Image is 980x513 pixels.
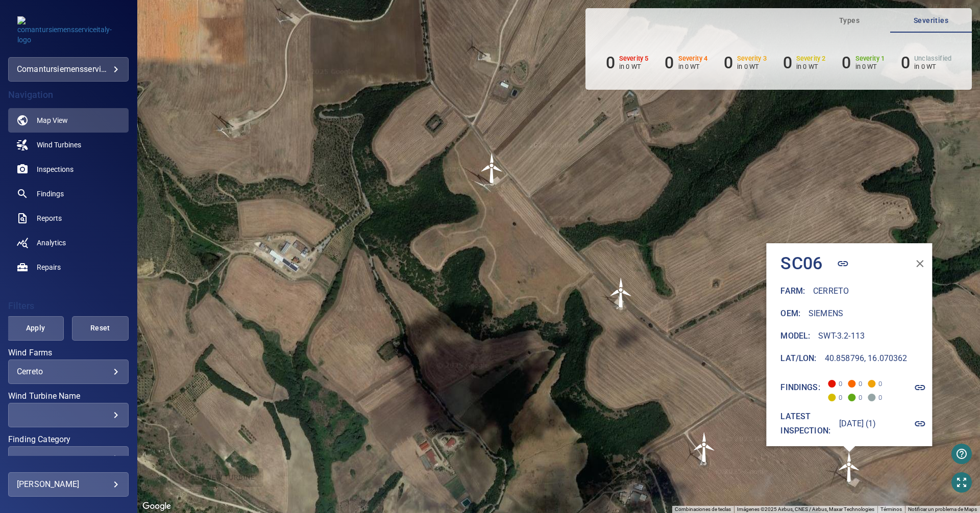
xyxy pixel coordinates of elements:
[737,55,767,62] h6: Severity 3
[781,351,817,366] h6: Lat/Lon :
[37,262,61,272] span: Repairs
[8,360,129,384] div: Wind Farms
[724,53,733,72] h6: 0
[675,506,731,513] button: Combinaciones de teclas
[783,53,792,72] h6: 0
[37,164,73,174] span: Inspections
[834,452,865,482] img: windFarmIcon.svg
[839,417,876,431] h6: [DATE] (1)
[477,153,507,184] img: windFarmIcon.svg
[842,53,851,72] h6: 0
[8,108,129,133] a: map active
[781,284,805,298] h6: Farm :
[606,277,636,308] gmp-advanced-marker: SC03
[8,157,129,182] a: inspections noActive
[914,55,951,62] h6: Unclassified
[783,53,826,72] li: Severity 2
[848,394,856,401] span: Severity 1
[8,182,129,206] a: findings noActive
[8,403,129,427] div: Wind Turbine Name
[17,16,119,45] img: comantursiemensserviceitaly-logo
[808,306,843,321] h6: Siemens
[868,380,876,388] span: Severity 3
[914,63,951,70] p: in 0 WT
[37,213,62,223] span: Reports
[828,394,836,401] span: Severity 2
[868,394,876,401] span: Severity Unclassified
[901,53,910,72] h6: 0
[85,322,116,335] span: Reset
[8,255,129,279] a: repairs noActive
[8,206,129,230] a: reports noActive
[834,452,865,482] gmp-advanced-marker: SC06
[908,506,977,512] a: Notificar un problema de Maps
[781,409,831,438] h6: Latest inspection:
[796,55,826,62] h6: Severity 2
[880,506,902,512] a: Términos (se abre en una nueva pestaña)
[724,53,767,72] li: Severity 3
[781,306,801,321] h6: Oem :
[848,388,865,401] span: 0
[901,53,951,72] li: Severity Unclassified
[781,253,823,274] h4: SC06
[868,388,885,401] span: 0
[140,500,174,513] a: Abre esta zona en Google Maps (se abre en una nueva ventana)
[8,435,129,444] label: Finding Category
[17,61,120,78] div: comantursiemensserviceitaly
[825,351,908,366] h6: 40.858796, 16.070362
[815,14,884,27] span: Types
[20,322,51,335] span: Apply
[606,53,649,72] li: Severity 5
[8,230,129,255] a: analytics noActive
[781,380,820,395] h6: Findings:
[737,63,767,70] p: in 0 WT
[828,374,845,388] span: 0
[606,277,636,308] img: windFarmIcon.svg
[8,349,129,357] label: Wind Farms
[828,388,845,401] span: 0
[7,316,64,341] button: Apply
[37,189,64,199] span: Findings
[619,63,649,70] p: in 0 WT
[842,53,885,72] li: Severity 1
[37,115,68,125] span: Map View
[8,90,129,100] h4: Navigation
[868,374,885,388] span: 0
[8,57,129,82] div: comantursiemensserviceitaly
[665,53,674,72] h6: 0
[678,55,708,62] h6: Severity 4
[37,140,81,150] span: Wind Turbines
[828,380,836,388] span: Severity 5
[689,432,720,463] img: windFarmIcon.svg
[819,329,865,343] h6: SWT-3.2-113
[848,380,856,388] span: Severity 4
[606,53,615,72] h6: 0
[72,316,129,341] button: Reset
[140,500,174,513] img: Google
[678,63,708,70] p: in 0 WT
[855,63,885,70] p: in 0 WT
[8,133,129,157] a: windturbines noActive
[17,476,120,493] div: [PERSON_NAME]
[477,153,507,184] gmp-advanced-marker: SC01
[896,14,966,27] span: Severities
[619,55,649,62] h6: Severity 5
[8,301,129,311] h4: Filters
[17,367,120,376] div: Cerreto
[737,506,874,512] span: Imágenes ©2025 Airbus, CNES / Airbus, Maxar Technologies
[855,55,885,62] h6: Severity 1
[848,374,865,388] span: 0
[796,63,826,70] p: in 0 WT
[8,392,129,400] label: Wind Turbine Name
[689,432,720,463] gmp-advanced-marker: SC04
[781,329,811,343] h6: Model :
[8,446,129,471] div: Finding Category
[665,53,707,72] li: Severity 4
[814,284,849,298] h6: Cerreto
[37,238,66,248] span: Analytics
